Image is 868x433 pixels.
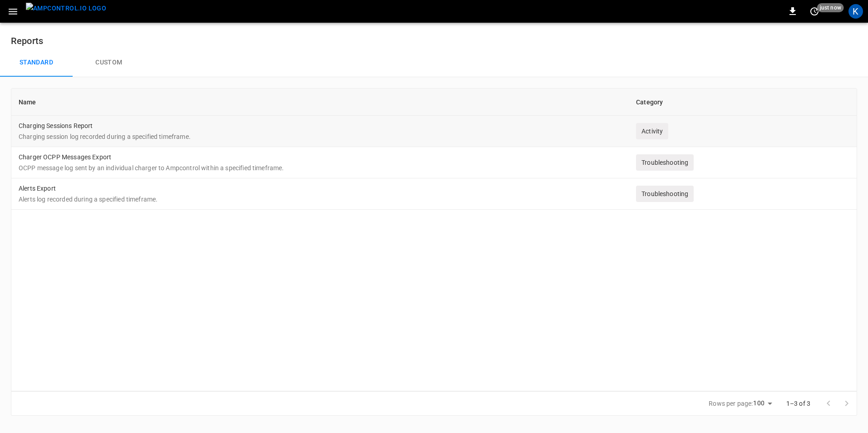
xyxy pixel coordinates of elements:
[629,89,788,116] th: Category
[636,123,668,139] div: Activity
[19,163,621,172] p: OCPP message log sent by an individual charger to Ampcontrol within a specified timeframe.
[11,178,629,210] td: Alerts Export
[11,116,629,147] td: Charging Sessions Report
[636,186,694,202] div: Troubleshooting
[19,195,621,204] p: Alerts log recorded during a specified timeframe.
[11,147,629,178] td: Charger OCPP Messages Export
[636,154,694,171] div: Troubleshooting
[753,397,775,410] div: 100
[11,34,857,48] h6: Reports
[807,4,822,19] button: set refresh interval
[709,399,753,408] p: Rows per page:
[19,132,621,141] p: Charging session log recorded during a specified timeframe.
[786,399,810,408] p: 1–3 of 3
[817,3,844,12] span: just now
[26,3,106,14] img: ampcontrol.io logo
[848,4,863,19] div: profile-icon
[73,48,145,77] button: Custom
[11,89,629,116] th: Name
